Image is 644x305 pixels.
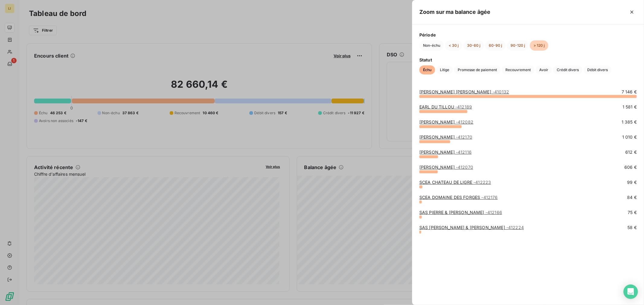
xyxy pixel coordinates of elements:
button: > 120 j [530,40,548,51]
span: - 412070 [456,165,473,170]
span: - 412116 [456,149,472,155]
button: Débit divers [584,65,611,74]
span: 606 € [624,164,637,170]
span: - 412170 [456,134,472,140]
a: [PERSON_NAME] [419,134,472,140]
a: SAS [PERSON_NAME] & [PERSON_NAME] [419,225,524,230]
a: [PERSON_NAME] [419,165,473,170]
button: 60-90 j [485,40,506,51]
a: [PERSON_NAME] [419,119,473,124]
span: - 412176 [482,195,498,200]
span: 75 € [628,209,637,215]
button: Avoir [536,65,552,74]
h5: Zoom sur ma balance âgée [419,8,491,16]
span: 99 € [627,179,637,185]
button: Litige [436,65,453,74]
span: Statut [419,57,637,63]
a: SCEA DOMAINE DES FORGES [419,195,498,200]
button: 30-60 j [463,40,484,51]
span: 1 385 € [622,119,637,125]
span: - 412189 [455,104,472,109]
button: 90-120 j [507,40,529,51]
span: - 410132 [492,89,509,94]
span: 612 € [625,149,637,155]
button: Non-échu [419,40,444,51]
span: 1 010 € [622,134,637,140]
a: SCEA CHATEAU DE LIGRE [419,180,491,185]
a: [PERSON_NAME] [PERSON_NAME] [419,89,509,94]
a: [PERSON_NAME] [419,149,472,155]
div: Open Intercom Messenger [623,285,638,299]
button: < 30 j [445,40,462,51]
button: Crédit divers [553,65,582,74]
button: Échu [419,65,435,74]
a: EARL DU TILLOU [419,104,472,109]
span: - 412224 [506,225,524,230]
span: - 412223 [473,180,491,185]
a: SAS PIERRE & [PERSON_NAME] [419,210,502,215]
span: - 412166 [485,210,502,215]
button: Recouvrement [502,65,534,74]
span: 7 146 € [622,89,637,95]
span: 84 € [627,194,637,200]
span: 1 581 € [623,104,637,110]
span: 58 € [627,225,637,231]
span: Période [419,32,637,38]
span: - 412082 [456,119,473,124]
button: Promesse de paiement [454,65,501,74]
